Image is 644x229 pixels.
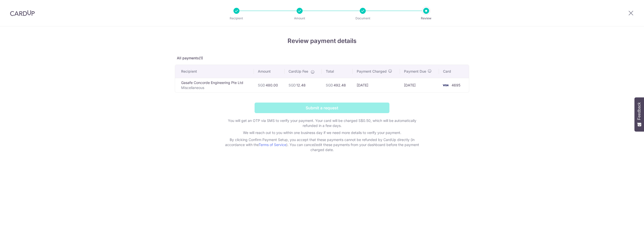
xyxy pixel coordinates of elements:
[175,56,469,61] p: All payments(1)
[289,69,308,74] span: CardUp Fee
[452,83,460,87] span: 4695
[221,130,423,135] p: We will reach out to you within one business day if we need more details to verify your payment.
[175,36,469,45] h4: Review payment details
[175,65,254,78] th: Recipient
[285,78,322,92] td: 12.48
[404,69,426,74] span: Payment Due
[637,102,641,120] span: Feedback
[612,214,639,226] iframe: Opens a widget where you can find more information
[254,78,285,92] td: 480.00
[10,10,35,16] img: CardUp
[254,65,285,78] th: Amount
[259,143,286,147] a: Terms of Service
[221,118,423,128] p: You will get an OTP via SMS to verify your payment. Your card will be charged S$0.50, which will ...
[353,78,400,92] td: [DATE]
[221,137,423,152] p: By clicking Confirm Payment Setup, you accept that these payments cannot be refunded by CardUp di...
[440,82,451,88] img: <span class="translation_missing" title="translation missing: en.account_steps.new_confirm_form.b...
[258,83,265,87] span: SGD
[326,83,333,87] span: SGD
[175,78,254,92] td: Gasafe Concorde Engineering Pte Ltd
[181,85,250,90] p: Miscellaneous
[218,16,255,21] p: Recipient
[289,83,296,87] span: SGD
[281,16,318,21] p: Amount
[322,65,352,78] th: Total
[634,97,644,131] button: Feedback - Show survey
[408,16,445,21] p: Review
[344,16,381,21] p: Document
[322,78,352,92] td: 492.48
[357,69,387,74] span: Payment Charged
[400,78,439,92] td: [DATE]
[439,65,469,78] th: Card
